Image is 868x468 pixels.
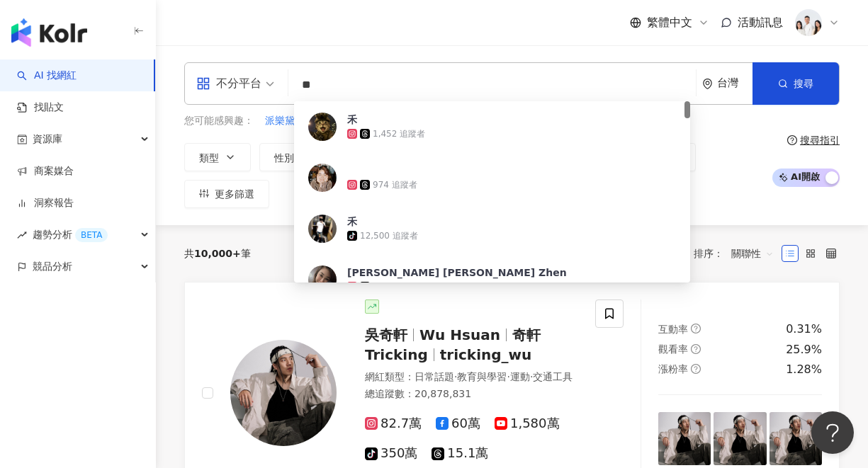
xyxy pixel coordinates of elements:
img: post-image [714,412,766,464]
div: 共 筆 [184,248,251,259]
div: 1.28% [786,362,822,377]
div: 1,452 追蹤者 [373,128,425,140]
span: Wu Hsuan [419,326,500,343]
span: 觀看率 [658,343,688,355]
div: 台灣 [717,77,753,89]
a: searchAI 找網紅 [17,69,77,83]
div: 禾 [347,113,357,127]
div: 總追蹤數 ： 20,878,831 [365,387,578,401]
div: 0.31% [786,321,822,337]
span: · [507,371,509,382]
span: 奇軒Tricking [365,326,541,363]
a: 商案媒合 [17,164,74,178]
span: 60萬 [436,416,480,431]
img: post-image [770,412,822,464]
span: question-circle [691,344,701,354]
span: · [454,371,457,382]
a: 洞察報告 [17,196,74,210]
span: 教育與學習 [457,371,507,382]
span: question-circle [787,135,797,145]
div: 不分平台 [196,72,261,95]
span: tricking_wu [440,346,532,363]
span: 性別 [274,152,294,164]
button: 搜尋 [753,62,839,105]
span: 15.1萬 [432,446,488,461]
span: · [530,371,533,382]
img: post-image [658,412,711,464]
span: 吳奇軒 [365,326,407,343]
span: 350萬 [365,446,417,461]
button: 更多篩選 [184,180,269,208]
span: 趨勢分析 [33,219,108,251]
span: 更多篩選 [215,188,254,200]
div: BETA [75,228,108,242]
img: 20231221_NR_1399_Small.jpg [795,9,822,36]
span: 繁體中文 [647,15,692,30]
div: 25.9% [786,342,822,358]
img: KOL Avatar [308,164,337,192]
span: 1,580萬 [495,416,560,431]
img: KOL Avatar [308,215,337,243]
img: KOL Avatar [308,113,337,141]
span: 10,000+ [194,248,241,259]
span: question-circle [691,364,701,374]
iframe: Help Scout Beacon - Open [811,411,854,454]
button: 性別 [259,143,326,171]
span: 搜尋 [794,78,813,89]
div: 974 追蹤者 [373,179,417,191]
span: 活動訊息 [738,16,783,29]
span: question-circle [691,324,701,333]
span: environment [702,79,713,89]
span: 交通工具 [533,371,573,382]
a: 找貼文 [17,101,64,115]
div: 禾 [347,215,357,229]
span: 派樂黛G8 [265,114,309,128]
span: 關聯性 [731,242,774,265]
span: 82.7萬 [365,416,422,431]
span: 運動 [510,371,530,382]
div: 排序： [694,242,782,265]
span: 競品分析 [33,251,72,282]
img: KOL Avatar [230,340,337,446]
span: 您可能感興趣： [184,114,254,128]
div: [PERSON_NAME] [PERSON_NAME] Zhen [347,266,567,280]
button: 派樂黛G8 [264,113,310,129]
div: 搜尋指引 [800,135,840,146]
img: logo [11,18,87,47]
div: 1,439 追蹤者 [373,281,425,293]
div: 網紅類型 ： [365,370,578,384]
span: 資源庫 [33,123,62,155]
button: 類型 [184,143,251,171]
div: 12,500 追蹤者 [360,230,418,242]
span: 互動率 [658,324,688,335]
span: appstore [196,76,210,91]
span: rise [17,230,27,240]
img: KOL Avatar [308,266,337,294]
span: 漲粉率 [658,363,688,375]
span: 類型 [199,152,219,164]
span: 日常話題 [415,371,454,382]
